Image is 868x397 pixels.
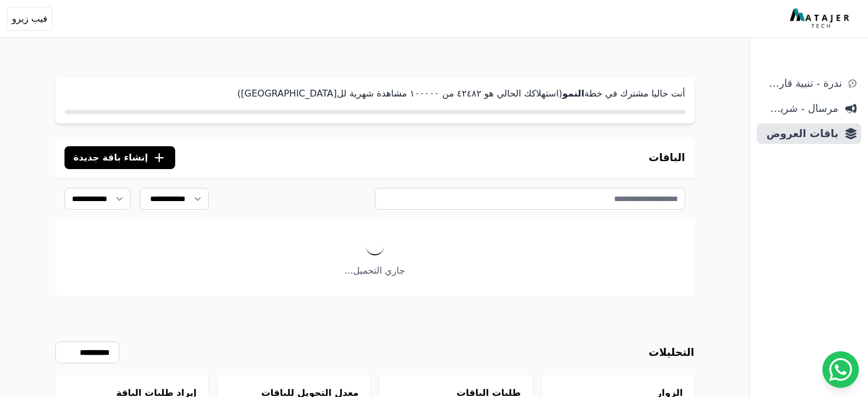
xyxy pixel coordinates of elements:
[7,7,53,31] button: فيب زيرو
[55,264,695,278] p: جاري التحميل...
[12,12,47,26] span: فيب زيرو
[562,88,584,99] strong: النمو
[64,146,176,169] button: إنشاء باقة جديدة
[761,75,842,91] span: ندرة - تنبية قارب علي النفاذ
[649,344,695,360] h3: التحليلات
[64,87,685,101] p: أنت حاليا مشترك في خطة (استهلاكك الحالي هو ٤٢٤٨٢ من ١۰۰۰۰۰ مشاهدة شهرية لل[GEOGRAPHIC_DATA])
[790,9,852,29] img: MatajerTech Logo
[761,126,838,142] span: باقات العروض
[74,151,148,165] span: إنشاء باقة جديدة
[649,150,685,166] h3: الباقات
[761,101,838,117] span: مرسال - شريط دعاية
